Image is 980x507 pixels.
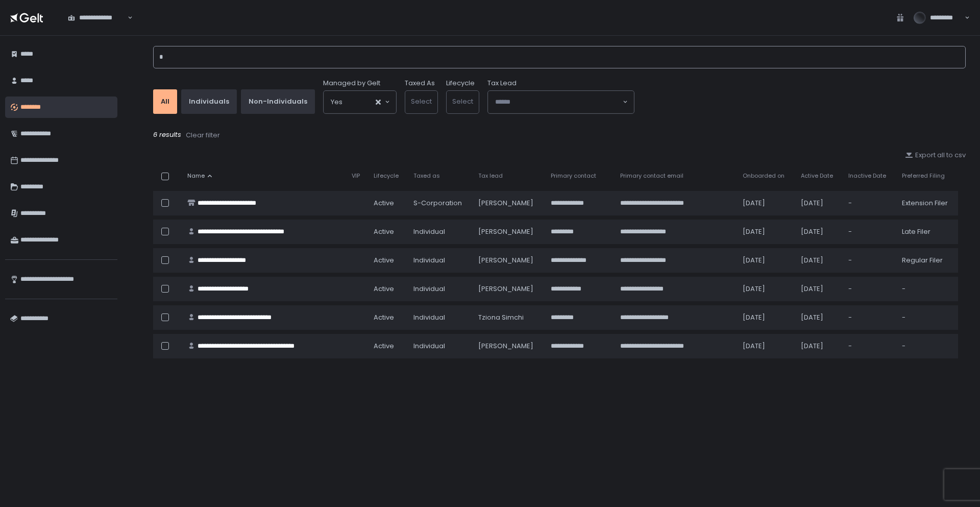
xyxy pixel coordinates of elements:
span: VIP [352,172,360,180]
button: Non-Individuals [241,89,315,114]
label: Lifecycle [446,79,475,88]
div: Individual [413,284,466,294]
div: S-Corporation [413,199,466,208]
button: Clear Selected [376,100,381,105]
div: - [902,313,952,322]
div: 6 results [153,130,966,140]
span: active [374,342,394,351]
div: [DATE] [801,313,836,322]
div: Individuals [189,97,229,106]
div: [DATE] [743,227,789,236]
div: Extension Filer [902,199,952,208]
button: All [153,89,177,114]
span: Taxed as [413,172,440,180]
div: Individual [413,256,466,265]
div: [DATE] [801,227,836,236]
span: active [374,256,394,265]
div: Late Filer [902,227,952,236]
span: Managed by Gelt [323,79,380,88]
div: Search for option [324,91,396,113]
div: - [848,284,890,294]
span: active [374,199,394,208]
button: Export all to csv [905,151,966,160]
button: Clear filter [185,130,220,140]
div: [PERSON_NAME] [478,199,538,208]
span: Onboarded on [743,172,785,180]
div: Individual [413,342,466,351]
div: [DATE] [801,342,836,351]
div: Individual [413,313,466,322]
input: Search for option [126,13,127,23]
div: All [161,97,169,106]
span: Primary contact [551,172,596,180]
span: Tax Lead [487,79,517,88]
span: Inactive Date [848,172,886,180]
div: - [848,227,890,236]
div: Search for option [61,7,133,29]
div: [DATE] [743,342,789,351]
div: Individual [413,227,466,236]
span: Select [411,96,432,106]
div: [DATE] [743,313,789,322]
span: Yes [331,97,342,107]
div: [PERSON_NAME] [478,342,538,351]
div: Clear filter [186,131,220,140]
span: Lifecycle [374,172,399,180]
label: Taxed As [405,79,435,88]
div: [DATE] [743,284,789,294]
div: [DATE] [743,199,789,208]
div: - [848,313,890,322]
div: [DATE] [801,256,836,265]
span: active [374,313,394,322]
div: Search for option [488,91,634,113]
span: active [374,227,394,236]
div: - [902,342,952,351]
button: Individuals [181,89,237,114]
div: [DATE] [743,256,789,265]
span: Active Date [801,172,833,180]
div: [DATE] [801,284,836,294]
span: Name [187,172,205,180]
div: [PERSON_NAME] [478,284,538,294]
span: Select [452,96,473,106]
span: Preferred Filing [902,172,945,180]
div: Non-Individuals [249,97,307,106]
div: [DATE] [801,199,836,208]
div: Tziona Simchi [478,313,538,322]
span: active [374,284,394,294]
div: [PERSON_NAME] [478,227,538,236]
span: Primary contact email [620,172,683,180]
div: [PERSON_NAME] [478,256,538,265]
div: Regular Filer [902,256,952,265]
div: - [848,342,890,351]
span: Tax lead [478,172,503,180]
input: Search for option [495,97,622,107]
input: Search for option [342,97,375,107]
div: - [848,256,890,265]
div: - [848,199,890,208]
div: - [902,284,952,294]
